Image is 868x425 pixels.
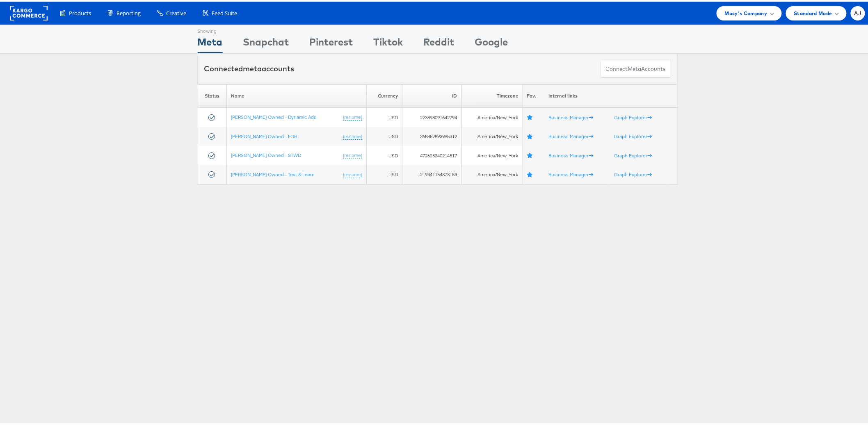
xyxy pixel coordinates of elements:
span: Standard Mode [794,7,832,16]
th: Currency [367,83,402,106]
span: meta [628,64,642,71]
button: ConnectmetaAccounts [601,58,671,77]
td: America/New_York [461,125,522,145]
a: Business Manager [548,132,593,138]
div: Meta [198,33,223,52]
td: USD [367,144,402,164]
td: 472625240214517 [402,144,462,164]
a: [PERSON_NAME] Owned - STWD [231,150,301,157]
td: 1219341154873153 [402,164,462,183]
span: Macy's Company [725,7,767,16]
a: Business Manager [548,151,593,157]
span: Reporting [116,8,141,16]
a: Graph Explorer [614,170,652,176]
td: America/New_York [461,164,522,183]
th: Name [227,83,367,106]
a: Graph Explorer [614,151,652,157]
td: America/New_York [461,144,522,164]
div: Google [475,33,508,52]
th: Timezone [461,83,522,106]
td: USD [367,125,402,145]
div: Showing [198,23,223,33]
td: USD [367,106,402,125]
th: Status [198,83,227,106]
span: Creative [166,8,186,16]
a: Graph Explorer [614,132,652,138]
a: [PERSON_NAME] Owned - Test & Learn [231,170,315,176]
a: (rename) [343,150,362,157]
a: (rename) [343,132,362,139]
td: America/New_York [461,106,522,125]
a: Graph Explorer [614,113,652,119]
span: Feed Suite [212,8,237,16]
th: ID [402,83,462,106]
a: Business Manager [548,113,593,119]
a: (rename) [343,112,362,119]
td: USD [367,164,402,183]
div: Pinterest [310,33,353,52]
div: Reddit [424,33,455,52]
a: Business Manager [548,170,593,176]
span: Products [69,8,91,16]
td: 223898091642794 [402,106,462,125]
td: 368852893985312 [402,125,462,145]
span: AJ [854,9,861,14]
a: (rename) [343,170,362,177]
div: Connected accounts [204,62,295,73]
div: Snapchat [243,33,289,52]
a: [PERSON_NAME] Owned - Dynamic Ads [231,112,316,118]
span: meta [243,62,262,72]
a: [PERSON_NAME] Owned - FOB [231,132,297,138]
div: Tiktok [374,33,403,52]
